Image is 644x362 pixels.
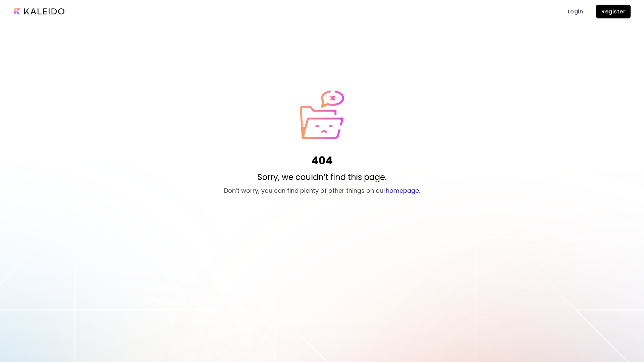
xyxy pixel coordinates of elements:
p: Sorry, we couldn’t find this page. [258,171,387,183]
p: Don’t worry, you can find plenty of other things on our . [224,186,420,195]
a: homepage [386,186,419,195]
a: Login [565,5,586,18]
span: Login [567,8,583,15]
button: Register [596,5,631,18]
h1: 404 [311,153,333,169]
span: Register [601,8,625,15]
